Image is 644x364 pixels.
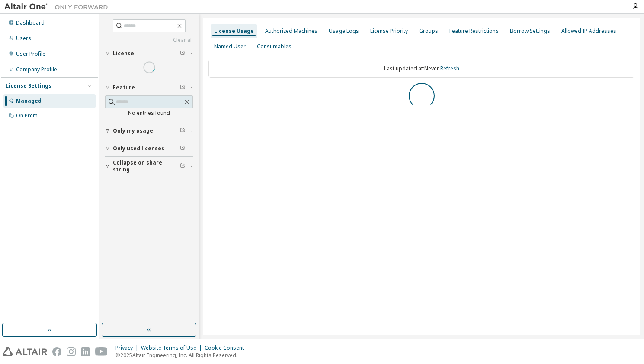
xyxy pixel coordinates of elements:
[510,28,550,35] div: Borrow Settings
[67,347,76,356] img: instagram.svg
[180,163,185,170] span: Clear filter
[105,37,193,44] a: Clear all
[329,28,359,35] div: Usage Logs
[95,347,108,356] img: youtube.svg
[105,121,193,140] button: Only my usage
[16,19,45,26] div: Dashboard
[180,127,185,134] span: Clear filter
[370,28,408,35] div: License Priority
[16,98,42,104] div: Managed
[4,3,112,11] img: Altair One
[113,50,134,57] span: License
[180,84,185,91] span: Clear filter
[205,345,249,351] div: Cookie Consent
[113,159,180,173] span: Collapse on share string
[440,65,459,72] a: Refresh
[208,60,634,78] div: Last updated at: Never
[105,157,193,176] button: Collapse on share string
[115,345,141,351] div: Privacy
[105,44,193,63] button: License
[257,43,292,50] div: Consumables
[6,82,51,89] div: License Settings
[141,345,205,351] div: Website Terms of Use
[16,51,45,57] div: User Profile
[265,28,317,35] div: Authorized Machines
[180,145,185,152] span: Clear filter
[180,50,185,57] span: Clear filter
[561,28,616,35] div: Allowed IP Addresses
[52,347,61,356] img: facebook.svg
[16,35,31,42] div: Users
[105,110,193,117] div: No entries found
[16,112,38,119] div: On Prem
[16,66,57,73] div: Company Profile
[449,28,499,35] div: Feature Restrictions
[113,145,164,152] span: Only used licenses
[115,351,249,359] p: © 2025 Altair Engineering, Inc. All Rights Reserved.
[113,127,153,134] span: Only my usage
[3,347,47,356] img: altair_logo.svg
[419,28,438,35] div: Groups
[105,78,193,97] button: Feature
[214,43,246,50] div: Named User
[105,139,193,158] button: Only used licenses
[81,347,90,356] img: linkedin.svg
[214,28,254,35] div: License Usage
[113,84,135,91] span: Feature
